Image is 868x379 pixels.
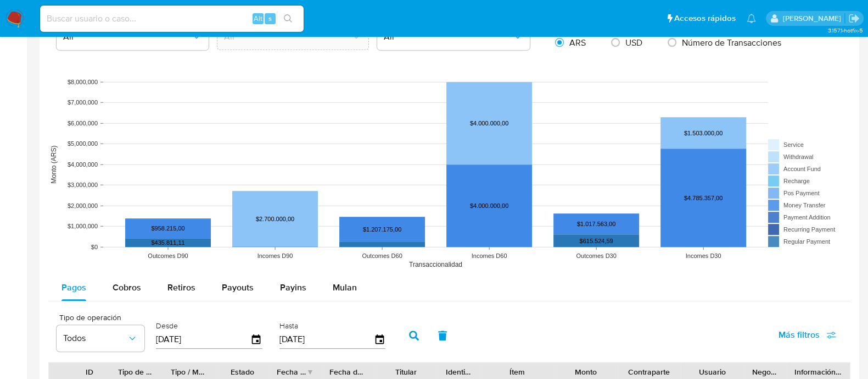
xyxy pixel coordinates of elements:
span: s [268,13,272,24]
a: Notificaciones [747,14,756,23]
span: 3.157.1-hotfix-5 [827,26,863,35]
a: Salir [848,13,860,24]
span: Alt [254,13,262,24]
button: search-icon [277,11,299,26]
span: Accesos rápidos [674,13,736,24]
p: yanina.loff@mercadolibre.com [782,13,844,24]
input: Buscar usuario o caso... [40,12,304,26]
